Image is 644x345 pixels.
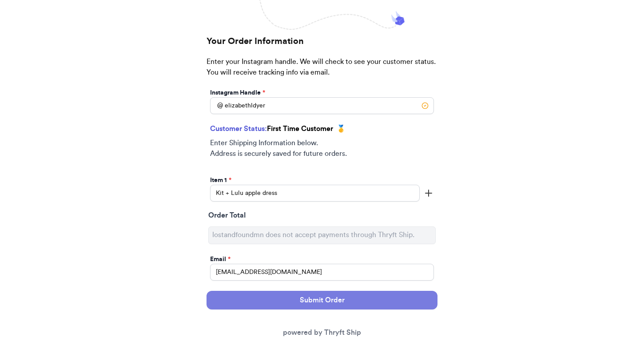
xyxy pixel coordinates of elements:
[210,138,434,159] p: Enter Shipping Information below. Address is securely saved for future orders.
[210,264,434,281] input: Email
[207,35,437,56] h2: Your Order Information
[267,125,333,132] span: First Time Customer
[210,88,265,97] label: Instagram Handle
[283,329,361,336] a: powered by Thryft Ship
[210,185,420,202] input: ex.funky hat
[337,123,346,134] span: 🥇
[210,125,267,132] span: Customer Status:
[207,56,437,87] p: Enter your Instagram handle. We will check to see your customer status. You will receive tracking...
[210,255,231,264] label: Email
[208,210,436,223] div: Order Total
[210,176,231,185] label: Item 1
[207,291,437,309] button: Submit Order
[210,97,223,114] div: @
